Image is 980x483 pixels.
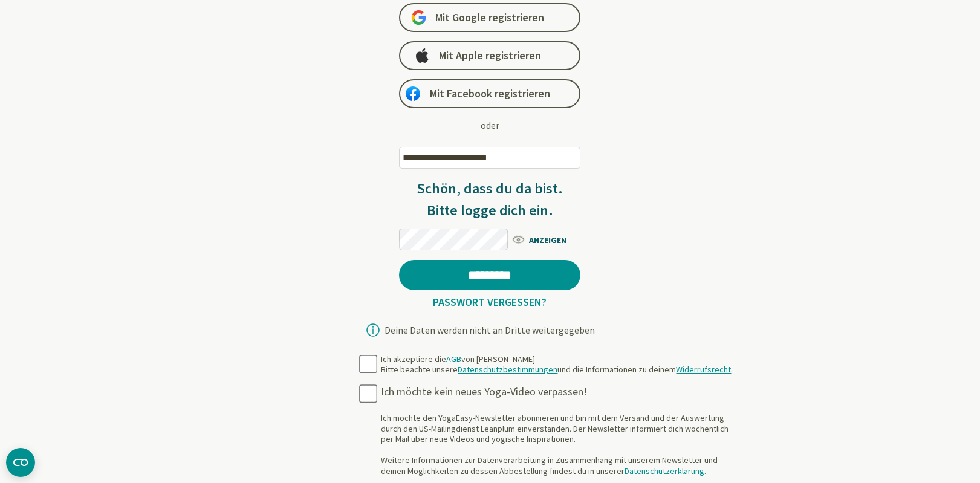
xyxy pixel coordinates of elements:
div: Ich akzeptiere die von [PERSON_NAME] Bitte beachte unsere und die Informationen zu deinem . [381,354,733,375]
a: Datenschutzerklärung. [625,465,706,476]
a: Datenschutzbestimmungen [458,364,557,375]
span: Mit Facebook registrieren [430,86,550,101]
span: ANZEIGEN [511,232,580,247]
button: CMP-Widget öffnen [6,448,35,477]
span: Mit Apple registrieren [439,48,541,63]
div: Deine Daten werden nicht an Dritte weitergegeben [385,325,595,335]
span: Mit Google registrieren [435,10,544,25]
a: Mit Google registrieren [399,3,580,32]
h3: Schön, dass du da bist. Bitte logge dich ein. [399,178,580,221]
a: Widerrufsrecht [676,364,731,375]
div: oder [481,118,499,132]
a: Passwort vergessen? [428,295,551,309]
div: Ich möchte kein neues Yoga-Video verpassen! [381,385,739,399]
a: AGB [446,354,461,365]
a: Mit Apple registrieren [399,41,580,70]
a: Mit Facebook registrieren [399,79,580,108]
div: Ich möchte den YogaEasy-Newsletter abonnieren und bin mit dem Versand und der Auswertung durch de... [381,413,739,476]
